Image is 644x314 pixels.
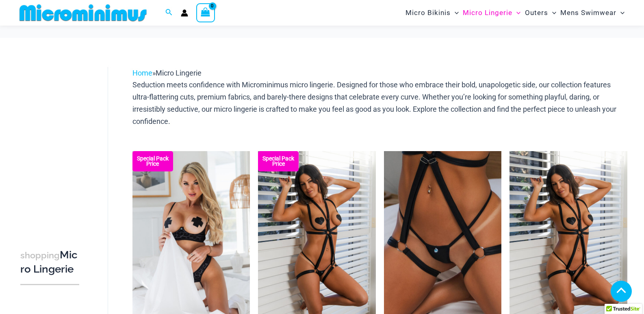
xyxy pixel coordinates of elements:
span: shopping [20,250,60,260]
span: Micro Lingerie [156,69,202,77]
b: Special Pack Price [132,156,173,167]
iframe: TrustedSite Certified [20,61,93,223]
a: Search icon link [165,8,173,18]
a: Micro BikinisMenu ToggleMenu Toggle [403,2,461,23]
span: Micro Bikinis [405,2,451,23]
span: Menu Toggle [512,2,520,23]
img: MM SHOP LOGO FLAT [16,4,150,22]
a: Mens SwimwearMenu ToggleMenu Toggle [558,2,627,23]
a: Home [132,69,152,77]
h3: Micro Lingerie [20,248,79,276]
span: Menu Toggle [616,2,624,23]
span: Micro Lingerie [463,2,512,23]
span: » [132,69,202,77]
a: View Shopping Cart, empty [196,3,215,22]
b: Special Pack Price [258,156,299,167]
span: Menu Toggle [548,2,556,23]
a: OutersMenu ToggleMenu Toggle [523,2,558,23]
span: Mens Swimwear [560,2,616,23]
a: Micro LingerieMenu ToggleMenu Toggle [461,2,523,23]
a: Account icon link [181,9,188,17]
span: Menu Toggle [451,2,459,23]
span: Outers [525,2,548,23]
p: Seduction meets confidence with Microminimus micro lingerie. Designed for those who embrace their... [132,79,627,127]
nav: Site Navigation [402,1,628,24]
